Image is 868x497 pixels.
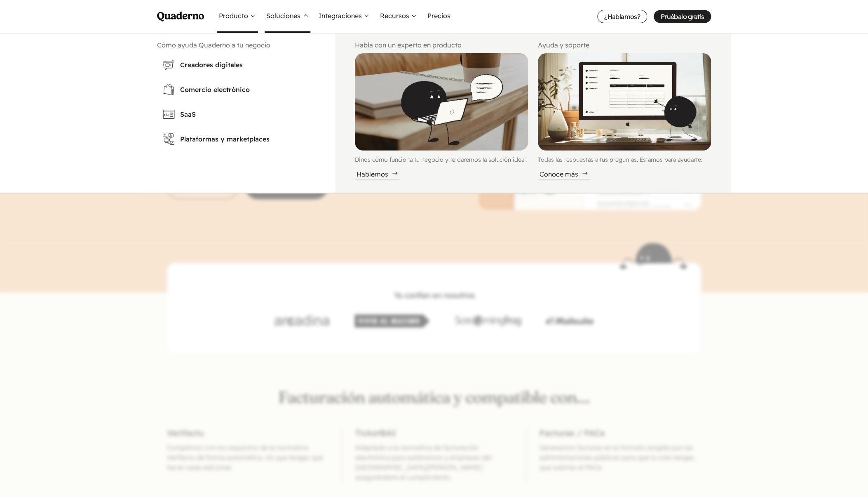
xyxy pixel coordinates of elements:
[355,53,528,179] a: Illustration of Qoodle reading from a laptopDinos cómo funciona tu negocio y te daremos la soluci...
[355,169,400,179] div: Hablemos
[538,53,711,179] a: Illustration of Qoodle displaying an interface on a computerTodas las respuestas a tus preguntas....
[538,53,711,151] img: Illustration of Qoodle displaying an interface on a computer
[180,85,310,94] h3: Comercio electrónico
[538,40,711,50] h2: Ayuda y soporte
[180,134,310,144] h3: Plataformas y marketplaces
[157,127,315,151] a: Plataformas y marketplaces
[157,53,315,76] a: Creadores digitales
[180,110,196,118] abbr: Software as a Service
[355,40,528,50] h2: Habla con un experto en producto
[355,53,528,151] img: Illustration of Qoodle reading from a laptop
[157,103,315,126] a: SaaS
[597,10,647,23] a: ¿Hablamos?
[180,60,310,70] h3: Creadores digitales
[157,78,315,101] a: Comercio electrónico
[157,40,315,50] h2: Cómo ayuda Quaderno a tu negocio
[355,155,528,164] p: Dinos cómo funciona tu negocio y te daremos la solución ideal.
[538,169,590,179] div: Conoce más
[654,10,711,23] a: Pruébalo gratis
[538,155,711,164] p: Todas las respuestas a tus preguntas. Estamos para ayudarte.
